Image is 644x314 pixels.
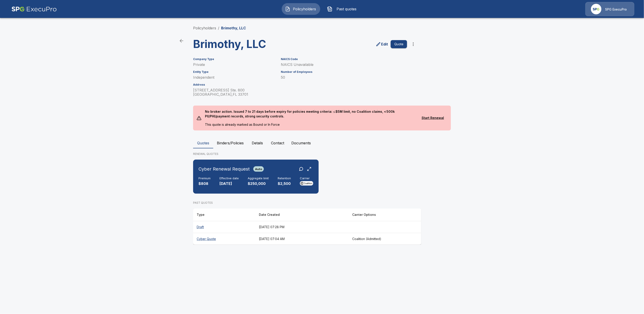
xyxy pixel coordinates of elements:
[349,233,421,245] th: Coalition (Admitted)
[267,138,288,148] button: Contact
[324,3,362,15] button: Past quotes IconPast quotes
[248,181,269,186] p: $250,000
[193,208,421,245] table: responsive table
[281,63,407,67] p: NAICS Unavailable
[193,152,451,156] p: RENEWAL QUOTES
[591,4,601,14] img: Agency Icon
[253,167,264,171] span: Auto
[193,58,275,61] h6: Company Type
[193,201,421,205] p: PAST QUOTES
[218,25,219,31] li: /
[193,221,255,233] th: Draft
[255,208,349,221] th: Date Created
[278,181,291,186] p: $2,500
[202,106,418,122] p: No broker action. Issued 7 to 21 days before expiry for policies meeting criteria: ≤ $5M limit, n...
[281,70,407,74] h6: Number of Employees
[213,138,247,148] button: Binders/Policies
[409,40,418,49] button: more
[334,6,359,12] span: Past quotes
[278,177,291,180] h6: Retention
[11,2,57,16] img: AA Logo
[221,25,246,31] p: Brimothy, LLC
[177,36,186,45] a: back
[282,3,320,15] button: Policyholders IconPolicyholders
[193,75,275,80] p: Independent
[248,177,269,180] h6: Aggregate limit
[327,6,333,12] img: Past quotes Icon
[202,122,418,130] p: This quote is already marked as Bound or In Force
[198,165,250,173] h6: Cyber Renewal Request
[193,26,216,30] a: Policyholders
[193,138,451,148] div: policyholder tabs
[193,233,255,245] th: Cyber Quote
[375,41,389,48] a: edit
[198,177,211,180] h6: Premium
[605,7,627,12] p: SPG ExecuPro
[193,88,275,97] p: [STREET_ADDRESS] Ste. 800 [GEOGRAPHIC_DATA] , FL 33701
[418,114,447,122] button: Start Renewal
[198,181,211,186] p: $808
[255,233,349,245] th: [DATE] 07:04 AM
[281,58,407,61] h6: NAICS Code
[300,177,313,180] h6: Carrier
[193,138,213,148] button: Quotes
[288,138,314,148] button: Documents
[193,70,275,74] h6: Entity Type
[585,2,634,16] a: Agency IconSPG ExecuPro
[220,181,239,186] p: [DATE]
[193,38,304,50] h3: Brimothy, LLC
[193,83,275,86] h6: Address
[381,41,388,47] p: Edit
[247,138,267,148] button: Details
[193,63,275,67] p: Private
[220,177,239,180] h6: Effective date
[255,221,349,233] th: [DATE] 07:28 PM
[349,208,421,221] th: Carrier Options
[292,6,317,12] span: Policyholders
[281,75,407,80] p: 50
[300,181,313,186] img: Carrier
[193,208,255,221] th: Type
[285,6,290,12] img: Policyholders Icon
[391,40,407,48] button: Quote
[193,25,246,31] nav: breadcrumb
